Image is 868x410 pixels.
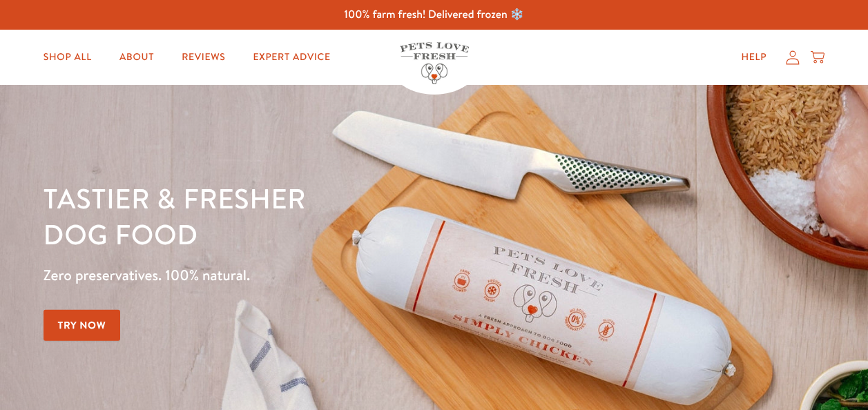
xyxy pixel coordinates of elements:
[44,180,564,252] h1: Tastier & fresher dog food
[32,43,103,71] a: Shop All
[730,43,778,71] a: Help
[171,43,236,71] a: Reviews
[108,43,165,71] a: About
[242,43,342,71] a: Expert Advice
[44,263,564,288] p: Zero preservatives. 100% natural.
[400,42,469,84] img: Pets Love Fresh
[44,310,121,341] a: Try Now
